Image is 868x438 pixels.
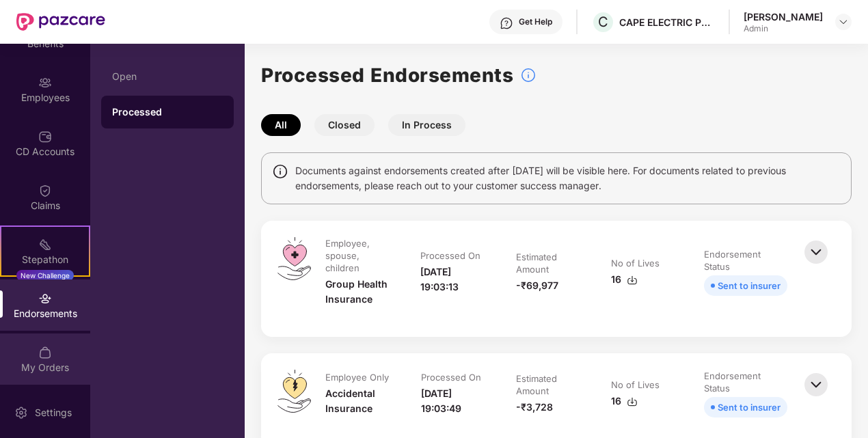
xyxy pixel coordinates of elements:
div: No of Lives [611,379,660,391]
div: Stepathon [1,253,89,266]
div: 16 [611,272,638,287]
img: svg+xml;base64,PHN2ZyB4bWxucz0iaHR0cDovL3d3dy53My5vcmcvMjAwMC9zdmciIHdpZHRoPSI0OS4zMiIgaGVpZ2h0PS... [277,237,311,280]
div: 16 [611,394,638,409]
img: svg+xml;base64,PHN2ZyBpZD0iSGVscC0zMngzMiIgeG1sbnM9Imh0dHA6Ly93d3cudzMub3JnLzIwMDAvc3ZnIiB3aWR0aD... [500,16,513,30]
div: No of Lives [611,257,660,269]
div: Settings [31,406,76,420]
div: Open [112,71,223,82]
div: Accidental Insurance [325,386,394,416]
img: svg+xml;base64,PHN2ZyBpZD0iU2V0dGluZy0yMHgyMCIgeG1sbnM9Imh0dHA6Ly93d3cudzMub3JnLzIwMDAvc3ZnIiB3aW... [14,406,28,420]
img: svg+xml;base64,PHN2ZyBpZD0iQ2xhaW0iIHhtbG5zPSJodHRwOi8vd3d3LnczLm9yZy8yMDAwL3N2ZyIgd2lkdGg9IjIwIi... [38,184,52,197]
div: [DATE] 19:03:49 [421,386,489,416]
div: Sent to insurer [718,278,781,293]
div: Group Health Insurance [325,277,393,307]
img: svg+xml;base64,PHN2ZyBpZD0iRW1wbG95ZWVzIiB4bWxucz0iaHR0cDovL3d3dy53My5vcmcvMjAwMC9zdmciIHdpZHRoPS... [38,76,52,90]
img: svg+xml;base64,PHN2ZyBpZD0iSW5mbyIgeG1sbnM9Imh0dHA6Ly93d3cudzMub3JnLzIwMDAvc3ZnIiB3aWR0aD0iMTQiIG... [272,163,288,180]
img: svg+xml;base64,PHN2ZyBpZD0iQ0RfQWNjb3VudHMiIGRhdGEtbmFtZT0iQ0QgQWNjb3VudHMiIHhtbG5zPSJodHRwOi8vd3... [38,130,52,143]
div: Endorsement Status [704,248,785,273]
div: New Challenge [16,270,74,281]
span: Documents against endorsements created after [DATE] will be visible here. For documents related t... [295,163,841,193]
button: All [261,114,301,136]
div: CAPE ELECTRIC PRIVATE LIMITED [619,16,715,29]
img: svg+xml;base64,PHN2ZyBpZD0iRHJvcGRvd24tMzJ4MzIiIHhtbG5zPSJodHRwOi8vd3d3LnczLm9yZy8yMDAwL3N2ZyIgd2... [838,16,849,27]
img: svg+xml;base64,PHN2ZyBpZD0iQmFjay0zMngzMiIgeG1sbnM9Imh0dHA6Ly93d3cudzMub3JnLzIwMDAvc3ZnIiB3aWR0aD... [801,237,831,267]
div: Processed On [421,371,481,383]
div: Processed [112,105,223,119]
div: Processed On [420,249,480,262]
img: New Pazcare Logo [16,13,105,31]
div: Endorsement Status [704,370,785,394]
img: svg+xml;base64,PHN2ZyBpZD0iRG93bmxvYWQtMzJ4MzIiIHhtbG5zPSJodHRwOi8vd3d3LnczLm9yZy8yMDAwL3N2ZyIgd2... [627,275,638,286]
div: [DATE] 19:03:13 [420,264,489,295]
button: In Process [388,114,465,136]
div: Employee, spouse, children [325,237,390,274]
img: svg+xml;base64,PHN2ZyBpZD0iRG93bmxvYWQtMzJ4MzIiIHhtbG5zPSJodHRwOi8vd3d3LnczLm9yZy8yMDAwL3N2ZyIgd2... [627,396,638,407]
div: Employee Only [325,371,389,383]
div: Get Help [519,16,552,27]
div: [PERSON_NAME] [744,10,823,23]
img: svg+xml;base64,PHN2ZyB4bWxucz0iaHR0cDovL3d3dy53My5vcmcvMjAwMC9zdmciIHdpZHRoPSIyMSIgaGVpZ2h0PSIyMC... [38,238,52,251]
span: C [598,14,608,30]
div: Admin [744,23,823,34]
img: svg+xml;base64,PHN2ZyBpZD0iSW5mb18tXzMyeDMyIiBkYXRhLW5hbWU9IkluZm8gLSAzMngzMiIgeG1sbnM9Imh0dHA6Ly... [520,67,537,83]
h1: Processed Endorsements [261,60,513,90]
div: Estimated Amount [516,372,581,397]
div: -₹3,728 [516,400,553,415]
img: svg+xml;base64,PHN2ZyBpZD0iRW5kb3JzZW1lbnRzIiB4bWxucz0iaHR0cDovL3d3dy53My5vcmcvMjAwMC9zdmciIHdpZH... [38,292,52,305]
div: Sent to insurer [718,400,781,415]
img: svg+xml;base64,PHN2ZyBpZD0iTXlfT3JkZXJzIiBkYXRhLW5hbWU9Ik15IE9yZGVycyIgeG1sbnM9Imh0dHA6Ly93d3cudz... [38,346,52,359]
div: Estimated Amount [516,251,581,275]
img: svg+xml;base64,PHN2ZyB4bWxucz0iaHR0cDovL3d3dy53My5vcmcvMjAwMC9zdmciIHdpZHRoPSI0OS4zMiIgaGVpZ2h0PS... [277,370,311,413]
img: svg+xml;base64,PHN2ZyBpZD0iQmFjay0zMngzMiIgeG1sbnM9Imh0dHA6Ly93d3cudzMub3JnLzIwMDAvc3ZnIiB3aWR0aD... [801,370,831,400]
button: Closed [314,114,375,136]
div: -₹69,977 [516,278,558,293]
